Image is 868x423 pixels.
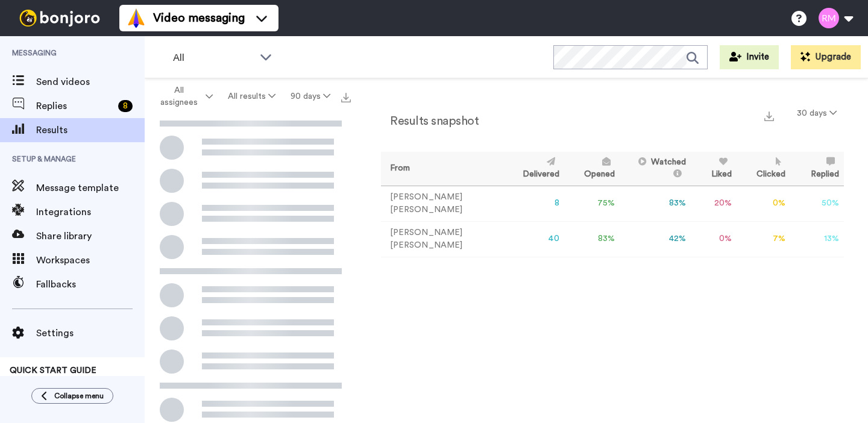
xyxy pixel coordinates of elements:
[691,186,737,221] td: 20 %
[790,102,844,124] button: 30 days
[36,75,145,89] span: Send videos
[381,186,502,221] td: [PERSON_NAME] [PERSON_NAME]
[620,152,691,186] th: Watched
[283,86,338,107] button: 90 days
[502,152,564,186] th: Delivered
[564,186,620,221] td: 75 %
[761,107,778,124] button: Export a summary of each team member’s results that match this filter now.
[36,205,145,219] span: Integrations
[720,45,779,69] button: Invite
[502,221,564,257] td: 40
[173,51,254,65] span: All
[764,111,774,121] img: export.svg
[36,181,145,195] span: Message template
[790,186,844,221] td: 50 %
[31,388,113,404] button: Collapse menu
[791,45,861,69] button: Upgrade
[381,221,502,257] td: [PERSON_NAME] [PERSON_NAME]
[147,80,221,113] button: All assignees
[127,8,146,28] img: vm-color.svg
[790,221,844,257] td: 13 %
[381,114,479,128] h2: Results snapshot
[36,123,145,137] span: Results
[36,229,145,243] span: Share library
[564,152,620,186] th: Opened
[10,366,96,375] span: QUICK START GUIDE
[691,152,737,186] th: Liked
[36,253,145,268] span: Workspaces
[338,87,354,105] button: Export all results that match these filters now.
[36,99,113,113] span: Replies
[737,152,791,186] th: Clicked
[36,326,145,340] span: Settings
[154,84,203,108] span: All assignees
[620,186,691,221] td: 83 %
[36,277,145,292] span: Fallbacks
[790,152,844,186] th: Replied
[153,10,245,27] span: Video messaging
[221,86,283,107] button: All results
[341,93,351,102] img: export.svg
[564,221,620,257] td: 83 %
[691,221,737,257] td: 0 %
[381,152,502,186] th: From
[737,186,791,221] td: 0 %
[502,186,564,221] td: 8
[118,100,133,112] div: 8
[14,10,105,27] img: bj-logo-header-white.svg
[620,221,691,257] td: 42 %
[54,391,104,401] span: Collapse menu
[737,221,791,257] td: 7 %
